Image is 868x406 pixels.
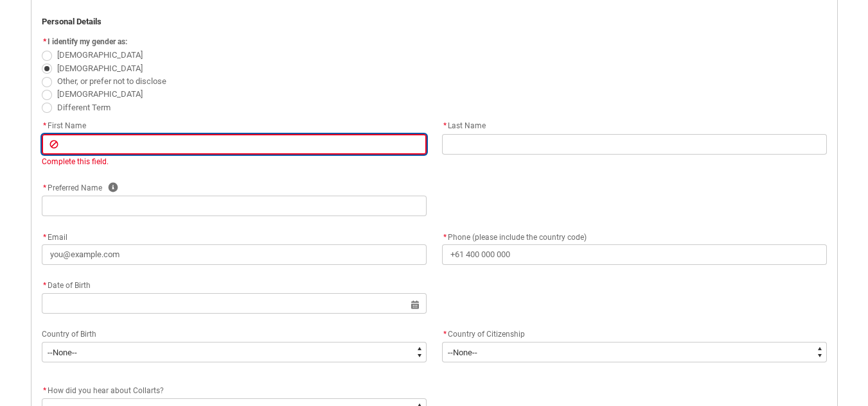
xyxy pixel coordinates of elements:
span: Date of Birth [42,281,91,290]
span: [DEMOGRAPHIC_DATA] [57,89,143,99]
div: Complete this field. [42,156,427,167]
abbr: required [443,233,447,242]
abbr: required [443,330,447,339]
span: Last Name [442,121,486,130]
strong: Personal Details [42,17,102,26]
span: First Name [42,121,86,130]
span: Country of Citizenship [448,330,525,339]
abbr: required [43,121,46,130]
span: Other, or prefer not to disclose [57,76,166,86]
abbr: required [43,281,46,290]
abbr: required [43,37,46,46]
abbr: required [43,183,46,192]
label: Email [42,229,73,243]
input: +61 400 000 000 [442,244,827,265]
abbr: required [43,233,46,242]
span: [DEMOGRAPHIC_DATA] [57,63,143,73]
abbr: required [43,386,46,395]
input: you@example.com [42,244,427,265]
span: [DEMOGRAPHIC_DATA] [57,50,143,60]
span: Different Term [57,103,111,112]
span: I identify my gender as: [48,37,127,46]
label: Phone (please include the country code) [442,229,592,243]
span: Country of Birth [42,330,96,339]
span: Preferred Name [42,183,102,192]
span: How did you hear about Collarts? [48,386,164,395]
abbr: required [443,121,447,130]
